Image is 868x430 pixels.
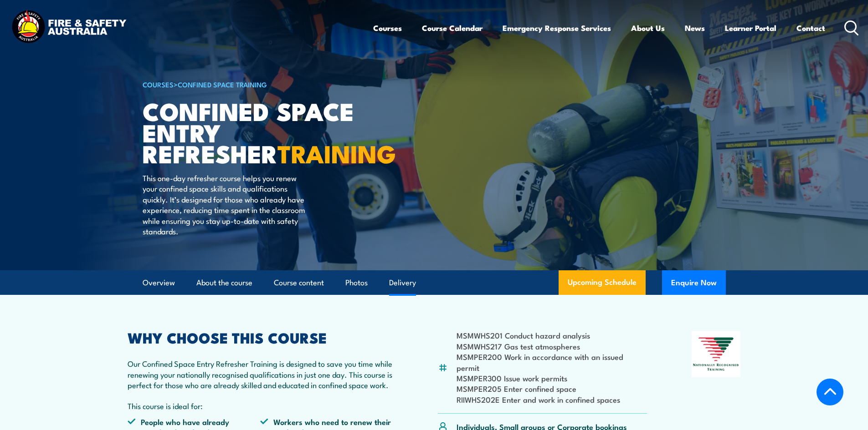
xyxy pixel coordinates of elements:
h2: WHY CHOOSE THIS COURSE [128,331,394,344]
strong: TRAINING [277,134,396,172]
img: Nationally Recognised Training logo. [692,331,741,377]
a: About the course [196,271,252,295]
a: COURSES [143,79,174,89]
button: Enquire Now [662,270,726,295]
a: Overview [143,271,175,295]
p: This course is ideal for: [128,400,394,411]
a: Photos [345,271,368,295]
li: MSMPER300 Issue work permits [457,373,647,383]
a: Course content [274,271,324,295]
a: Course Calendar [422,16,483,40]
a: About Us [631,16,665,40]
a: Confined Space Training [178,79,267,89]
a: News [685,16,705,40]
li: MSMWHS201 Conduct hazard analysis [457,330,647,340]
p: Our Confined Space Entry Refresher Training is designed to save you time while renewing your nati... [128,358,394,390]
a: Upcoming Schedule [559,270,646,295]
a: Contact [796,16,825,40]
a: Learner Portal [725,16,776,40]
a: Courses [373,16,402,40]
li: MSMWHS217 Gas test atmospheres [457,341,647,351]
li: MSMPER205 Enter confined space [457,383,647,394]
a: Emergency Response Services [503,16,611,40]
li: RIIWHS202E Enter and work in confined spaces [457,394,647,405]
h6: > [143,79,368,90]
p: This one-day refresher course helps you renew your confined space skills and qualifications quick... [143,172,309,236]
li: MSMPER200 Work in accordance with an issued permit [457,351,647,373]
a: Delivery [389,271,416,295]
h1: Confined Space Entry Refresher [143,100,368,164]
